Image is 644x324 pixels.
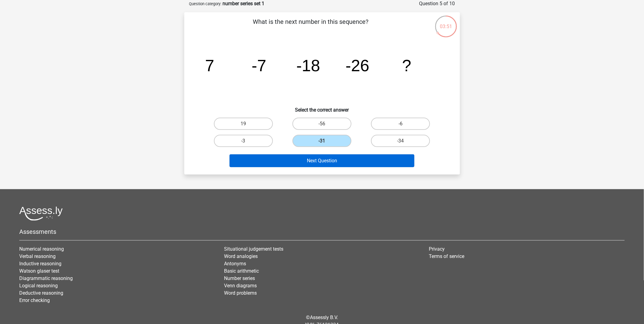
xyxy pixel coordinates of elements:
[230,154,414,167] button: Next Question
[223,1,265,6] strong: number series set 1
[19,261,61,267] a: Inductive reasoning
[194,102,450,113] h6: Select the correct answer
[205,56,214,75] tspan: 7
[310,315,338,320] a: Assessly B.V.
[189,2,222,6] small: Question category:
[19,268,59,274] a: Watson glaser test
[371,118,430,130] label: -6
[19,228,625,235] h5: Assessments
[371,135,430,147] label: -34
[252,56,266,75] tspan: -7
[293,118,351,130] label: -56
[224,268,259,274] a: Basic arithmetic
[19,246,64,252] a: Numerical reasoning
[19,275,73,281] a: Diagrammatic reasoning
[19,297,50,303] a: Error checking
[296,56,320,75] tspan: -18
[194,17,427,35] p: What is the next number in this sequence?
[19,290,63,296] a: Deductive reasoning
[429,246,445,252] a: Privacy
[214,135,273,147] label: -3
[429,253,465,259] a: Terms of service
[224,283,257,289] a: Venn diagrams
[293,135,351,147] label: -31
[224,253,258,259] a: Word analogies
[402,56,411,75] tspan: ?
[224,246,283,252] a: Situational judgement tests
[224,261,246,267] a: Antonyms
[214,118,273,130] label: 19
[224,290,257,296] a: Word problems
[19,283,58,289] a: Logical reasoning
[435,15,458,30] div: 03:51
[19,206,63,221] img: Assessly logo
[224,275,255,281] a: Number series
[19,253,56,259] a: Verbal reasoning
[346,56,370,75] tspan: -26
